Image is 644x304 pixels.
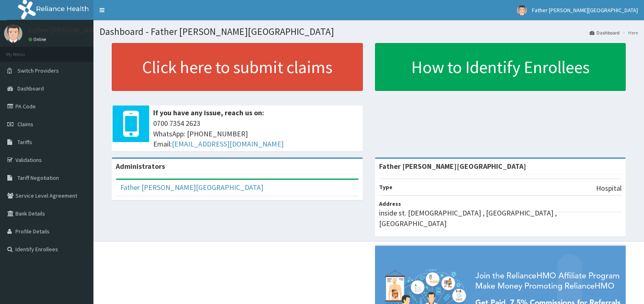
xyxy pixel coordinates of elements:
span: Claims [17,121,33,128]
b: Type [379,183,392,191]
a: Click here to submit claims [112,43,363,91]
a: Online [28,37,48,42]
li: Here [620,29,638,36]
span: Tariffs [17,138,32,146]
span: Father [PERSON_NAME][GEOGRAPHIC_DATA] [532,6,638,14]
span: Tariff Negotiation [17,174,59,181]
p: inside st. [DEMOGRAPHIC_DATA] , [GEOGRAPHIC_DATA] , [GEOGRAPHIC_DATA] [379,208,622,229]
b: If you have any issue, reach us on: [153,108,264,117]
a: Dashboard [590,29,620,36]
a: How to Identify Enrollees [375,43,626,91]
b: Address [379,200,401,207]
a: [EMAIL_ADDRESS][DOMAIN_NAME] [172,139,284,149]
strong: Father [PERSON_NAME][GEOGRAPHIC_DATA] [379,162,526,171]
span: 0700 7354 2623 WhatsApp: [PHONE_NUMBER] Email: [153,118,359,149]
h1: Dashboard - Father [PERSON_NAME][GEOGRAPHIC_DATA] [100,26,638,37]
img: User Image [4,24,22,43]
p: Father [PERSON_NAME][GEOGRAPHIC_DATA] [28,26,171,34]
span: Dashboard [17,85,44,92]
a: Father [PERSON_NAME][GEOGRAPHIC_DATA] [120,183,263,192]
span: Switch Providers [17,67,59,74]
b: Administrators [116,162,165,171]
p: Hospital [596,183,622,194]
img: User Image [517,5,527,15]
